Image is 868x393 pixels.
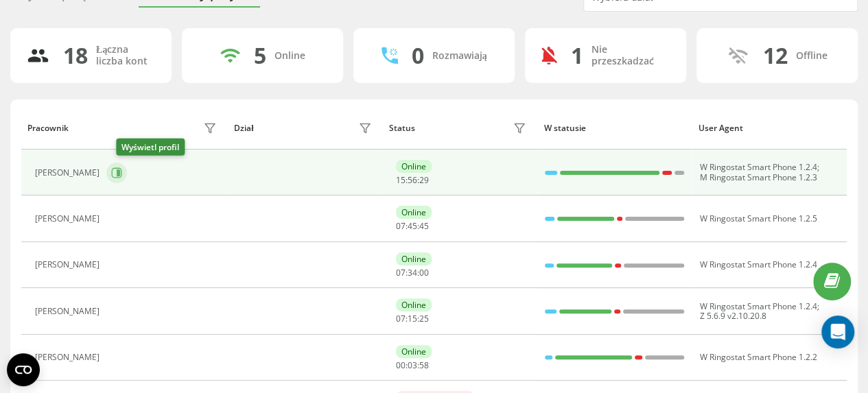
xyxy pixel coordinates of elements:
div: Offline [796,50,828,62]
span: 00 [396,359,406,371]
span: W Ringostat Smart Phone 1.2.4 [699,259,817,270]
div: 18 [63,43,88,69]
div: Status [389,123,415,133]
span: 56 [408,174,417,186]
div: : : [396,314,429,324]
div: Online [274,50,305,62]
span: 25 [419,313,429,324]
span: Z 5.6.9 v2.10.20.8 [699,310,766,322]
div: : : [396,176,429,185]
div: [PERSON_NAME] [35,353,103,362]
div: Nie przeszkadzać [591,44,670,67]
div: Open Intercom Messenger [821,315,854,348]
span: 07 [396,220,406,232]
button: Open CMP widget [7,353,40,386]
div: [PERSON_NAME] [35,307,103,316]
span: 00 [419,267,429,278]
span: W Ringostat Smart Phone 1.2.4 [699,300,817,312]
div: W statusie [543,123,685,133]
span: 07 [396,313,406,324]
span: M Ringostat Smart Phone 1.2.3 [699,171,817,183]
span: W Ringostat Smart Phone 1.2.5 [699,213,817,224]
span: W Ringostat Smart Phone 1.2.2 [699,351,817,363]
span: 45 [419,220,429,232]
div: Dział [234,123,253,133]
div: 5 [254,43,266,69]
span: 29 [419,174,429,186]
div: Online [396,345,432,358]
span: 58 [419,359,429,371]
div: User Agent [699,123,841,133]
div: Rozmawiają [432,50,487,62]
div: [PERSON_NAME] [35,214,103,224]
div: Pracownik [27,123,69,133]
div: 0 [412,43,424,69]
div: [PERSON_NAME] [35,260,103,270]
div: Online [396,160,432,173]
span: 07 [396,267,406,278]
div: Online [396,298,432,311]
span: W Ringostat Smart Phone 1.2.4 [699,161,817,173]
div: Online [396,206,432,219]
div: 12 [763,43,788,69]
div: [PERSON_NAME] [35,168,103,178]
div: Online [396,252,432,265]
span: 15 [396,174,406,186]
div: 1 [571,43,583,69]
span: 15 [408,313,417,324]
div: : : [396,268,429,278]
div: Wyświetl profil [116,139,185,156]
div: : : [396,361,429,370]
div: : : [396,222,429,231]
span: 34 [408,267,417,278]
span: 45 [408,220,417,232]
span: 03 [408,359,417,371]
div: Łączna liczba kont [96,44,155,67]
